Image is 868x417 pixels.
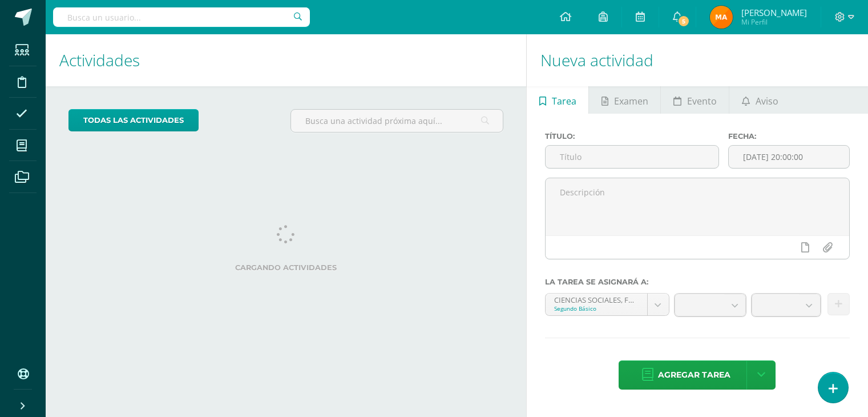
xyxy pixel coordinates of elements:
a: Tarea [527,86,588,114]
div: Segundo Básico [554,304,639,312]
img: 5d98c8432932463505bd6846e15a9a15.png [710,6,733,29]
div: CIENCIAS SOCIALES, FORMACIÓN CIUDADANA E INTERCULTURALIDAD 'Sección A' [554,294,639,304]
label: Cargando actividades [68,263,503,272]
label: La tarea se asignará a: [545,278,850,286]
input: Busca una actividad próxima aquí... [291,110,503,132]
input: Título [546,146,718,168]
a: Examen [589,86,660,114]
span: Agregar tarea [658,361,730,389]
h1: Actividades [59,34,512,86]
a: CIENCIAS SOCIALES, FORMACIÓN CIUDADANA E INTERCULTURALIDAD 'Sección A'Segundo Básico [546,294,669,315]
span: Aviso [756,87,778,115]
label: Título: [545,132,719,141]
span: [PERSON_NAME] [741,7,807,18]
a: todas las Actividades [68,109,199,131]
span: Tarea [552,87,576,115]
span: Examen [614,87,648,115]
span: 5 [677,15,690,27]
a: Aviso [729,86,790,114]
input: Fecha de entrega [729,146,849,168]
label: Fecha: [728,132,850,141]
h1: Nueva actividad [540,34,854,86]
span: Mi Perfil [741,17,807,27]
a: Evento [661,86,729,114]
span: Evento [687,87,717,115]
input: Busca un usuario... [53,7,310,27]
